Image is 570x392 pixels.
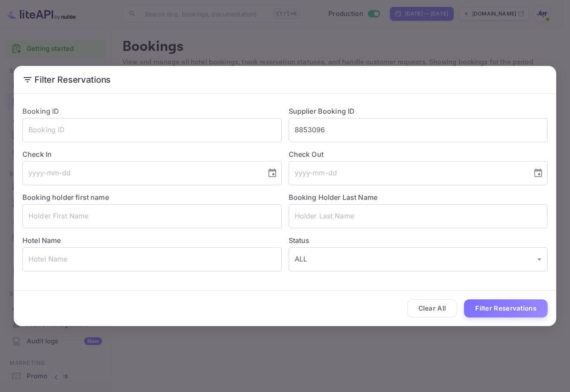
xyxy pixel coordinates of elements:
label: Check Out [289,149,548,159]
input: Supplier Booking ID [289,118,548,142]
input: Holder Last Name [289,204,548,228]
label: Booking Holder Last Name [289,193,378,202]
label: Status [289,235,548,246]
button: Choose date [530,165,547,182]
label: Check In [22,149,282,159]
button: Filter Reservations [464,299,548,318]
label: Hotel Name [22,236,61,245]
button: Choose date [264,165,281,182]
input: yyyy-mm-dd [289,161,526,185]
input: Booking ID [22,118,282,142]
input: Hotel Name [22,247,282,271]
label: Booking holder first name [22,193,109,202]
label: Booking ID [22,107,59,115]
button: Clear All [407,299,458,318]
h2: Filter Reservations [14,66,556,93]
input: yyyy-mm-dd [22,161,260,185]
input: Holder First Name [22,204,282,228]
div: ALL [289,247,548,271]
label: Supplier Booking ID [289,107,355,115]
